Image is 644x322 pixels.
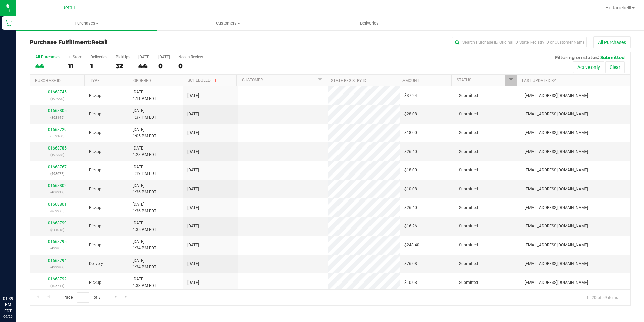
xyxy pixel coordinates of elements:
p: (405744) [34,283,81,289]
div: 11 [68,62,82,70]
span: [DATE] [187,92,199,99]
span: Submitted [459,261,478,267]
p: (492990) [34,96,81,102]
span: [DATE] [187,205,199,211]
a: Filter [315,75,326,86]
span: [DATE] [187,223,199,230]
span: $26.40 [404,205,417,211]
a: Type [90,78,100,83]
span: [DATE] 1:34 PM EDT [133,258,156,270]
a: Go to the next page [110,292,120,301]
a: Deliveries [299,16,440,30]
span: $37.24 [404,92,417,99]
span: [DATE] 1:33 PM EDT [133,276,156,289]
span: [EMAIL_ADDRESS][DOMAIN_NAME] [525,167,588,173]
span: Submitted [459,279,478,286]
span: [EMAIL_ADDRESS][DOMAIN_NAME] [525,130,588,136]
a: Purchases [16,16,157,30]
div: 0 [158,62,170,70]
p: (423287) [34,264,81,270]
span: Delivery [89,261,103,267]
span: Submitted [459,242,478,248]
span: Pickup [89,223,101,230]
p: (552160) [34,133,81,139]
span: [DATE] [187,186,199,192]
span: Hi, Jarrchell! [605,5,631,10]
inline-svg: Retail [5,20,12,26]
button: Clear [605,61,625,73]
span: Submitted [600,55,625,60]
div: 1 [90,62,107,70]
span: [EMAIL_ADDRESS][DOMAIN_NAME] [525,92,588,99]
span: Page of 3 [58,292,106,303]
span: [EMAIL_ADDRESS][DOMAIN_NAME] [525,205,588,211]
a: Purchase ID [35,78,61,83]
span: [DATE] 1:05 PM EDT [133,127,156,139]
div: Needs Review [178,55,203,59]
span: [DATE] [187,111,199,117]
a: Customer [242,78,263,82]
p: (422855) [34,245,81,251]
span: [EMAIL_ADDRESS][DOMAIN_NAME] [525,279,588,286]
a: 01668795 [48,239,67,244]
div: 44 [35,62,60,70]
span: Pickup [89,111,101,117]
input: Search Purchase ID, Original ID, State Registry ID or Customer Name... [452,37,587,47]
a: 01668801 [48,202,67,207]
span: Submitted [459,205,478,211]
span: [DATE] 1:34 PM EDT [133,239,156,251]
a: 01668745 [48,90,67,95]
span: Pickup [89,186,101,192]
span: Retail [62,5,75,11]
div: [DATE] [138,55,150,59]
span: [DATE] 1:11 PM EDT [133,89,156,102]
span: Submitted [459,92,478,99]
span: [DATE] 1:37 PM EDT [133,108,156,120]
a: 01668792 [48,277,67,281]
span: Pickup [89,149,101,155]
span: Pickup [89,279,101,286]
span: Submitted [459,186,478,192]
p: 09/20 [3,314,13,319]
span: [DATE] 1:36 PM EDT [133,201,156,214]
span: [DATE] [187,261,199,267]
span: [EMAIL_ADDRESS][DOMAIN_NAME] [525,261,588,267]
span: $28.08 [404,111,417,117]
div: In Store [68,55,82,59]
div: Deliveries [90,55,107,59]
div: 32 [116,62,130,70]
a: Filter [505,75,516,86]
span: Filtering on status: [555,55,599,60]
div: [DATE] [158,55,170,59]
p: (814048) [34,226,81,233]
span: [EMAIL_ADDRESS][DOMAIN_NAME] [525,223,588,230]
span: [EMAIL_ADDRESS][DOMAIN_NAME] [525,111,588,117]
button: Active only [573,61,604,73]
span: [EMAIL_ADDRESS][DOMAIN_NAME] [525,186,588,192]
span: [EMAIL_ADDRESS][DOMAIN_NAME] [525,149,588,155]
span: $10.08 [404,186,417,192]
p: (493672) [34,170,81,177]
a: Scheduled [188,78,218,83]
span: [DATE] 1:35 PM EDT [133,220,156,233]
span: Pickup [89,205,101,211]
a: 01668729 [48,127,67,132]
span: [DATE] 1:36 PM EDT [133,183,156,195]
a: Go to the last page [121,292,131,301]
span: [DATE] 1:28 PM EDT [133,145,156,158]
span: $18.00 [404,167,417,173]
span: $10.08 [404,279,417,286]
a: 01668802 [48,183,67,188]
span: 1 - 20 of 59 items [581,292,623,302]
a: State Registry ID [331,78,366,83]
a: 01668767 [48,165,67,169]
span: Retail [91,39,108,45]
span: Purchases [16,20,157,26]
span: $16.26 [404,223,417,230]
input: 1 [77,292,89,303]
span: Pickup [89,167,101,173]
a: 01668785 [48,146,67,151]
span: Pickup [89,130,101,136]
span: $18.00 [404,130,417,136]
span: Deliveries [351,20,388,26]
